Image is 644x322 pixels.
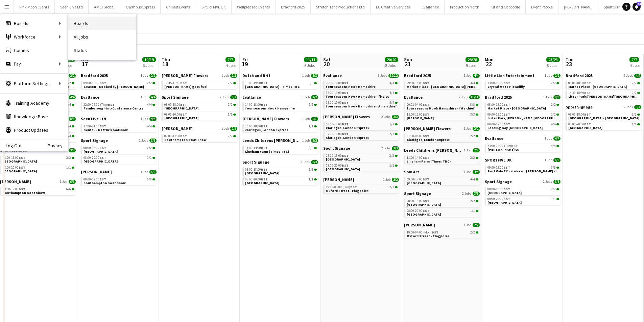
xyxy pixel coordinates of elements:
span: Grantley Hall - Benn gets fuel [164,84,207,89]
span: 1 Job [545,137,552,141]
span: BST [584,91,591,95]
span: 11/11 [469,95,480,99]
div: [PERSON_NAME] Flowers2 Jobs3/306:00-12:00BST1/1Claridges, London Express07:00-16:00BST2/2Claridge... [323,114,399,146]
span: 4/4 [553,137,560,141]
span: Chelsea Harbour Hotel - Times TBC [245,84,300,89]
span: 2 Jobs [381,146,390,150]
span: Baku [84,149,118,154]
span: 8/8 [470,103,475,106]
button: [PERSON_NAME] [558,0,598,14]
span: Sport Signage [566,104,593,109]
span: Fulford Flowers [242,116,289,121]
span: Claridges, London Express [326,135,369,140]
a: All jobs [68,30,136,44]
button: AMCI Global [89,0,120,14]
span: 09:00-14:00 [407,81,429,85]
a: 09:00-13:00BST2/2Beacon - Booked by [PERSON_NAME] [84,81,155,89]
a: 08:00-20:00BST1/1[GEOGRAPHIC_DATA] [164,112,236,120]
span: 06:00-12:00 [326,123,349,126]
a: Evallance2 Jobs11/11 [404,95,480,100]
span: 08:00-18:00 [487,103,510,106]
span: 00:01-04:01 [407,103,429,106]
span: Dentsu - Netflix Roadshow [84,128,128,132]
div: Bradford 20251 Job2/209:00-13:00BST2/2Beacon - Booked by [PERSON_NAME] [81,73,157,95]
a: Evallance3 Jobs12/12 [323,73,399,78]
span: Evallance [81,95,99,100]
span: BST [261,146,268,150]
button: Production North [445,0,485,14]
span: BST [503,122,510,126]
span: 2 Jobs [624,74,633,78]
span: BST [108,102,115,107]
span: 4/4 [634,74,641,78]
span: 2/2 [551,81,556,85]
a: 08:00-18:00BST2/2[GEOGRAPHIC_DATA] [164,102,236,110]
span: 2/2 [230,127,237,131]
span: 2/2 [147,146,152,150]
span: 4/4 [69,95,76,99]
a: Sport Signage2 Jobs3/3 [323,146,399,151]
a: 09:00-14:00BST4/4Market Place - [GEOGRAPHIC_DATA][PERSON_NAME] chief - dom is [PERSON_NAME] [407,81,478,89]
span: BST [503,81,510,85]
span: Azerbaijan [164,116,198,120]
span: Lister Park/Cartwright Hall [487,116,595,120]
a: [PERSON_NAME]1 Job2/2 [162,126,237,131]
span: 2/2 [309,146,313,150]
span: Lineham Farm (Times TBC) [245,149,289,154]
span: 16:00-19:00 [245,81,268,85]
span: 4/4 [66,125,71,128]
span: 10:00-18:00 [245,125,268,128]
div: Evallance1 Job2/214:00-18:00BST2/2four seasons Hook Hampshire [242,95,318,116]
a: 16:00-19:00BST3/3[GEOGRAPHIC_DATA] - Times TBC [245,81,317,89]
span: 2 Jobs [139,139,148,143]
a: 17:00-21:00BST4/4Dentsu - Netflix Roadshow [84,124,155,132]
span: 3/3 [149,139,157,143]
span: Leeds Childrens Charity Lineham [242,138,301,143]
button: Wellpleased Events [232,0,276,14]
span: Fulford Flowers [404,126,451,131]
a: Evallance1 Job2/2 [242,95,318,100]
span: 2/2 [69,74,76,78]
span: BST [423,134,429,138]
a: 06:00-12:00BST1/1Claridges, London Express [326,122,398,130]
span: 3/3 [230,95,237,99]
span: 2/2 [228,103,233,106]
div: Sport Signage2 Jobs3/308:00-18:00BST2/2[GEOGRAPHIC_DATA]08:00-20:00BST1/1[GEOGRAPHIC_DATA] [323,146,399,177]
span: 2/2 [230,74,237,78]
span: 1 Job [545,74,552,78]
span: 13:00-16:00 [487,81,510,85]
a: 15:00-19:00BST3/3[PERSON_NAME] [407,112,478,120]
button: Chilled Events [161,0,196,14]
button: Bradford 2025 [276,0,311,14]
div: Leeds Childrens [PERSON_NAME]1 Job2/211:00-14:00BST2/2Lineham Farm (Times TBC) [404,148,480,169]
button: Stretch Tent Productions Ltd [311,0,371,14]
a: Comms [0,44,68,57]
span: 4/4 [473,74,480,78]
span: 4/4 [389,81,394,85]
div: Evallance3 Jobs12/1206:00-10:00BST4/4four seasons Hook Hampshire13:00-19:00BST4/4four seasons Hoo... [323,73,399,114]
span: four seasons Hook Hampshire - fitz cc [326,94,389,99]
span: 08:00-18:00 [568,113,591,116]
span: 1 Job [141,117,148,121]
div: [PERSON_NAME] Flowers1 Job2/210:45-15:45BST2/2[PERSON_NAME] gets fuel [162,73,237,95]
button: Event People [526,0,558,14]
span: BST [261,124,268,128]
a: Sport Signage2 Jobs3/3 [162,95,237,100]
span: 1/1 [228,113,233,116]
span: 1/1 [309,125,313,128]
span: 3/3 [69,148,76,152]
span: 4/4 [149,95,157,99]
span: four seasons Hook Hampshire - fitz chief [407,106,475,110]
span: 2/2 [553,74,560,78]
span: four seasons Hook Hampshire [245,106,295,110]
span: 4/4 [551,123,556,126]
span: BST [423,81,429,85]
a: 23:00-03:00 (Tue)BST4/4[PERSON_NAME] cc [487,144,559,151]
span: 01:00-04:00 [407,134,429,138]
a: Boards [68,17,136,30]
span: 3/3 [392,115,399,119]
a: 10:00-18:00BST1/1Claridges, London Express [245,124,317,132]
span: Evallance [323,73,342,78]
span: Bradford 2025 [566,73,593,78]
span: 07:00-16:00 [326,132,349,136]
